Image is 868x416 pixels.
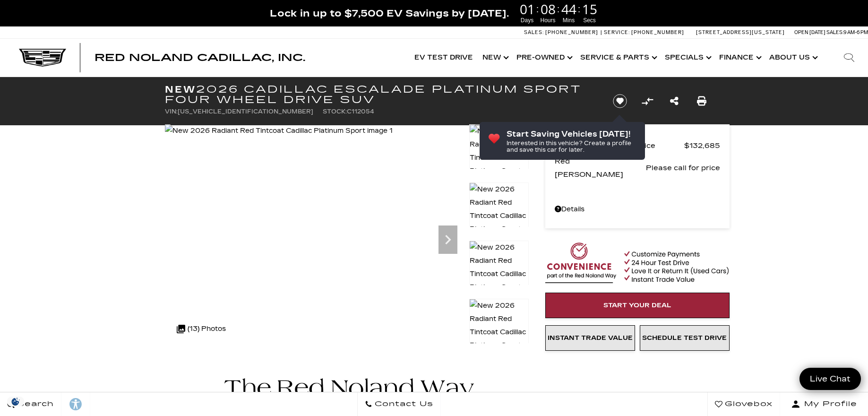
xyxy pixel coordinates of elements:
a: EV Test Drive [410,39,478,77]
span: Red [PERSON_NAME] [555,155,646,181]
span: [US_VEHICLE_IDENTIFICATION_NUMBER] [178,108,313,115]
span: C112054 [347,108,374,115]
a: MSRP - Total Vehicle Price $132,685 [555,139,720,152]
span: 9 AM-6 PM [843,29,868,35]
a: Pre-Owned [512,39,576,77]
span: 01 [518,2,536,16]
button: Compare Vehicle [640,94,654,108]
a: Close [852,5,863,16]
img: New 2026 Radiant Red Tintcoat Cadillac Platinum Sport image 2 [469,182,529,250]
span: Red Noland Cadillac, Inc. [95,52,305,63]
span: Please call for price [646,161,720,174]
a: [STREET_ADDRESS][US_STATE] [696,29,785,35]
a: Live Chat [799,368,861,390]
span: Sales: [826,29,843,35]
a: Finance [714,39,765,77]
span: : [557,2,560,16]
a: Print this New 2026 Cadillac Escalade Platinum Sport Four Wheel Drive SUV [697,95,706,108]
span: Service: [604,29,630,35]
img: Cadillac Dark Logo with Cadillac White Text [19,49,66,67]
a: Red Noland Cadillac, Inc. [95,53,305,62]
a: New [478,39,512,77]
span: Lock in up to $7,500 EV Savings by [DATE]. [270,7,509,19]
img: New 2026 Radiant Red Tintcoat Cadillac Platinum Sport image 1 [165,124,393,138]
span: Schedule Test Drive [642,334,727,342]
a: Glovebox [707,392,780,416]
strong: New [165,84,196,95]
span: $132,685 [684,139,720,152]
span: [PHONE_NUMBER] [545,29,598,35]
span: My Profile [800,398,857,411]
span: Secs [581,16,599,25]
a: Start Your Deal [545,293,730,318]
a: Red [PERSON_NAME] Please call for price [555,155,720,181]
a: Specials [660,39,714,77]
button: Open user profile menu [780,392,868,416]
a: About Us [765,39,821,77]
img: New 2026 Radiant Red Tintcoat Cadillac Platinum Sport image 4 [469,299,529,366]
a: Schedule Test Drive [640,325,730,351]
button: Save vehicle [610,94,630,109]
img: Opt-Out Icon [5,397,26,407]
span: Glovebox [722,398,773,411]
span: Days [518,16,536,25]
h1: 2026 Cadillac Escalade Platinum Sport Four Wheel Drive SUV [165,84,597,105]
a: Service: [PHONE_NUMBER] [601,30,687,35]
a: Share this New 2026 Cadillac Escalade Platinum Sport Four Wheel Drive SUV [670,95,679,108]
section: Click to Open Cookie Consent Modal [5,397,26,407]
span: Open [DATE] [794,29,825,35]
a: Instant Trade Value [545,325,635,351]
div: Next [438,225,457,254]
span: 44 [560,2,578,16]
span: : [536,2,539,16]
span: VIN: [165,108,178,115]
span: Sales: [524,29,544,35]
a: Details [555,203,720,216]
span: Stock: [323,108,347,115]
a: Contact Us [357,392,441,416]
span: 08 [539,2,557,16]
a: Sales: [PHONE_NUMBER] [524,30,601,35]
a: Service & Parts [576,39,660,77]
span: [PHONE_NUMBER] [631,29,684,35]
span: MSRP - Total Vehicle Price [555,139,684,152]
div: (13) Photos [172,318,231,340]
span: Live Chat [805,373,855,384]
span: : [578,2,581,16]
span: Contact Us [372,398,433,411]
span: Mins [560,16,578,25]
img: New 2026 Radiant Red Tintcoat Cadillac Platinum Sport image 1 [469,124,529,191]
span: Hours [539,16,557,25]
span: Start Your Deal [603,302,671,309]
span: 15 [581,2,599,16]
span: Instant Trade Value [548,334,633,342]
span: Search [15,398,54,411]
img: New 2026 Radiant Red Tintcoat Cadillac Platinum Sport image 3 [469,241,529,308]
